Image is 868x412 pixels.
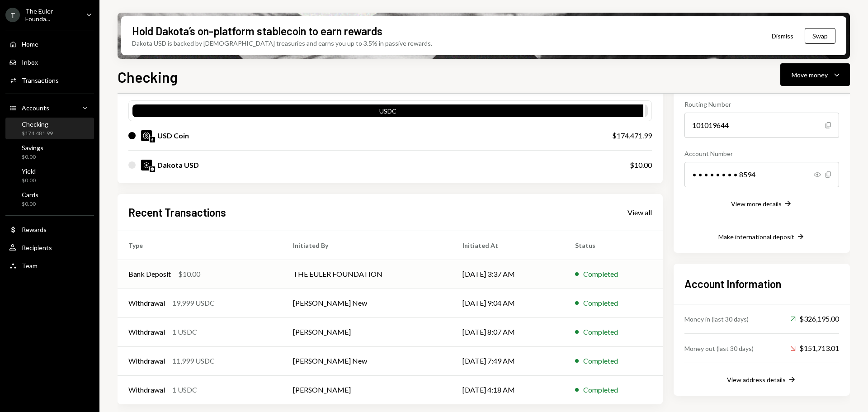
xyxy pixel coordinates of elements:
h1: Checking [118,68,178,86]
th: Initiated At [452,231,565,260]
th: Initiated By [282,231,452,260]
div: T [5,8,20,22]
td: [DATE] 3:37 AM [452,260,565,289]
td: THE EULER FOUNDATION [282,260,452,289]
div: Make international deposit [718,233,794,241]
div: 1 USDC [172,327,197,337]
div: View more details [731,200,782,208]
div: Inbox [22,58,38,66]
div: $0.00 [22,200,38,208]
a: Transactions [5,72,94,88]
td: [DATE] 8:07 AM [452,317,565,346]
div: Money out (last 30 days) [684,344,754,353]
div: View address details [727,376,786,384]
div: Withdrawal [128,355,165,366]
div: Yield [22,167,36,175]
div: $151,713.01 [790,343,839,354]
div: $10.00 [630,160,652,170]
a: Rewards [5,221,94,237]
div: $326,195.00 [790,313,839,324]
div: Account Number [684,149,839,158]
button: Dismiss [760,25,805,47]
a: Home [5,36,94,52]
td: [DATE] 4:18 AM [452,375,565,404]
div: Bank Deposit [128,269,171,279]
div: $0.00 [22,153,43,161]
div: $10.00 [178,269,200,279]
div: Completed [583,355,618,366]
div: Routing Number [684,99,839,109]
div: Completed [583,327,618,337]
div: Dakota USD is backed by [DEMOGRAPHIC_DATA] treasuries and earns you up to 3.5% in passive rewards. [132,38,432,48]
div: Completed [583,269,618,279]
div: $174,471.99 [612,130,652,141]
td: [PERSON_NAME] [282,375,452,404]
div: Completed [583,384,618,395]
button: Make international deposit [718,232,805,242]
td: [PERSON_NAME] [282,317,452,346]
div: 1 USDC [172,384,197,395]
div: Hold Dakota’s on-platform stablecoin to earn rewards [132,24,382,38]
button: Move money [780,63,850,86]
a: Team [5,257,94,274]
div: $0.00 [22,177,36,185]
div: • • • • • • • • 8594 [684,162,839,187]
div: Dakota USD [157,160,199,170]
div: View all [627,208,652,217]
img: base-mainnet [150,166,155,172]
div: Withdrawal [128,384,165,395]
div: USDC [132,106,643,119]
img: DKUSD [141,160,152,170]
a: Checking$174,481.99 [5,118,94,139]
div: Transactions [22,76,59,84]
h2: Account Information [684,276,839,291]
h2: Recent Transactions [128,205,226,220]
a: View all [627,207,652,217]
div: Money in (last 30 days) [684,314,749,324]
div: Withdrawal [128,327,165,337]
div: Accounts [22,104,49,112]
button: View address details [727,375,797,385]
div: Cards [22,191,38,199]
button: View more details [731,199,793,209]
a: Recipients [5,239,94,256]
div: 19,999 USDC [172,298,215,308]
td: [DATE] 7:49 AM [452,346,565,375]
button: Swap [805,28,835,44]
div: Rewards [22,226,47,233]
th: Type [118,231,282,260]
div: 101019644 [684,113,839,138]
div: Recipients [22,244,52,251]
div: 11,999 USDC [172,355,215,366]
div: Savings [22,144,43,152]
img: ethereum-mainnet [150,137,155,142]
div: Withdrawal [128,298,165,308]
div: Move money [792,70,828,80]
a: Inbox [5,54,94,70]
div: Home [22,40,38,48]
div: Checking [22,120,53,128]
div: Completed [583,298,618,308]
div: $174,481.99 [22,130,53,137]
div: Team [22,262,38,270]
td: [DATE] 9:04 AM [452,289,565,317]
a: Cards$0.00 [5,188,94,210]
div: USD Coin [157,130,189,141]
a: Yield$0.00 [5,165,94,186]
img: USDC [141,130,152,141]
div: The Euler Founda... [25,7,79,23]
td: [PERSON_NAME] New [282,289,452,317]
td: [PERSON_NAME] New [282,346,452,375]
a: Accounts [5,99,94,116]
a: Savings$0.00 [5,141,94,163]
th: Status [564,231,663,260]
